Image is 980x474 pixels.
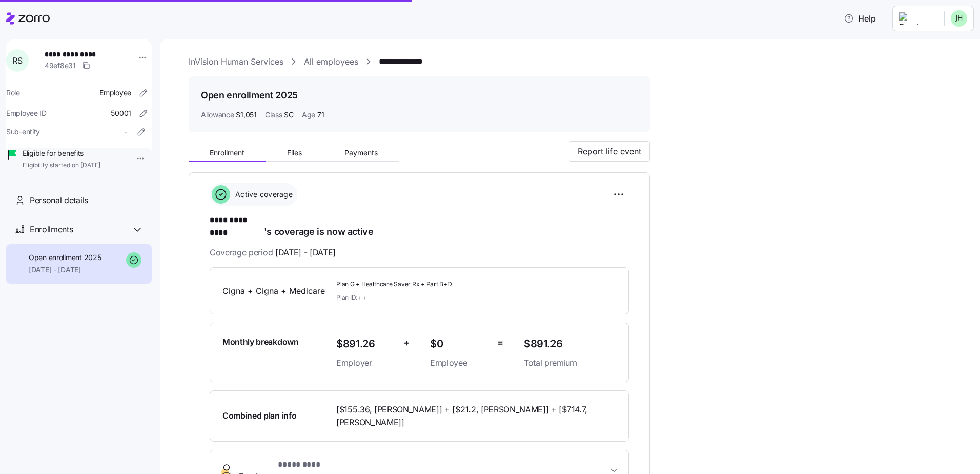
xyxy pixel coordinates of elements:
[430,357,489,369] span: Employee
[210,149,244,156] span: Enrollment
[23,161,100,170] span: Eligibility started on [DATE]
[99,88,131,98] span: Employee
[578,145,641,157] span: Report life event
[210,214,629,238] h1: 's coverage is now active
[45,61,76,71] span: 49ef8e31
[344,149,378,156] span: Payments
[524,335,616,352] span: $891.26
[899,12,936,25] img: Employer logo
[497,335,503,350] span: =
[569,141,650,162] button: Report life event
[835,8,884,29] button: Help
[210,246,336,259] span: Coverage period
[201,89,298,102] h1: Open enrollment 2025
[524,357,616,369] span: Total premium
[336,403,596,429] span: [$155.36, [PERSON_NAME]] + [$21.2, [PERSON_NAME]] + [$714.7, [PERSON_NAME]]
[222,409,296,422] span: Combined plan info
[30,194,88,207] span: Personal details
[336,293,366,302] span: Plan ID: + +
[336,335,395,352] span: $891.26
[12,56,22,65] span: R S
[6,108,47,118] span: Employee ID
[403,335,410,350] span: +
[6,88,20,98] span: Role
[236,110,256,120] span: $1,051
[336,280,516,289] span: Plan G + Healthcare Saver Rx + Part B+D
[30,223,73,236] span: Enrollments
[6,127,40,137] span: Sub-entity
[232,189,293,200] span: Active coverage
[284,110,293,120] span: SC
[951,10,967,27] img: 1825ce3275ace5e53e564ba0ab736d9c
[304,55,358,68] a: All employees
[222,335,299,348] span: Monthly breakdown
[844,12,876,25] span: Help
[302,110,315,120] span: Age
[275,246,336,259] span: [DATE] - [DATE]
[430,335,489,352] span: $0
[222,285,328,298] span: Cigna + Cigna + Medicare
[287,149,302,156] span: Files
[124,127,127,137] span: -
[29,265,101,275] span: [DATE] - [DATE]
[317,110,324,120] span: 71
[336,357,395,369] span: Employer
[111,108,131,118] span: 50001
[23,148,100,159] span: Eligible for benefits
[265,110,282,120] span: Class
[189,55,283,68] a: InVision Human Services
[201,110,234,120] span: Allowance
[29,252,101,263] span: Open enrollment 2025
